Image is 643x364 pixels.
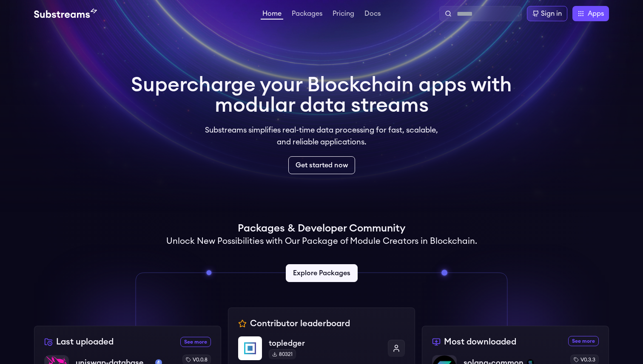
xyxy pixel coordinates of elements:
div: 80321 [269,349,296,359]
h1: Packages & Developer Community [238,222,405,235]
h1: Supercharge your Blockchain apps with modular data streams [131,75,512,116]
a: Get started now [288,156,355,174]
a: See more recently uploaded packages [180,337,211,347]
a: Explore Packages [286,264,358,282]
a: Packages [290,10,324,19]
p: topledger [269,337,381,349]
img: topledger [238,336,262,360]
a: Sign in [527,6,567,21]
div: Sign in [541,8,562,19]
span: Apps [588,8,604,19]
a: Home [261,10,283,20]
a: Docs [363,10,382,19]
img: Substream's logo [34,8,97,19]
a: Pricing [331,10,356,19]
h2: Unlock New Possibilities with Our Package of Module Creators in Blockchain. [166,235,477,247]
p: Substreams simplifies real-time data processing for fast, scalable, and reliable applications. [199,124,444,148]
a: See more most downloaded packages [568,336,599,346]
